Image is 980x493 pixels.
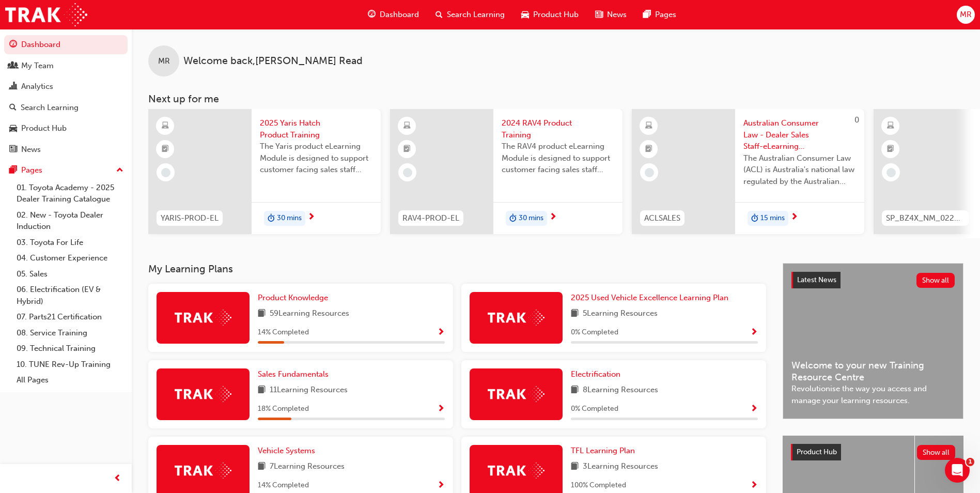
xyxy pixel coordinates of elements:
span: Welcome to your new Training Resource Centre [791,360,955,383]
span: Product Hub [533,9,579,21]
button: Pages [4,161,128,180]
span: learningRecordVerb_NONE-icon [886,168,896,177]
a: 02. New - Toyota Dealer Induction [12,207,128,235]
a: All Pages [12,372,128,388]
span: The RAV4 product eLearning Module is designed to support customer facing sales staff with introdu... [502,141,614,176]
img: Trak [175,463,231,479]
span: SP_BZ4X_NM_0224_EL01 [886,212,965,224]
span: duration-icon [751,212,758,225]
span: MR [960,9,972,21]
span: 5 Learning Resources [583,307,658,320]
span: learningResourceType_ELEARNING-icon [403,119,411,133]
span: 2025 Yaris Hatch Product Training [260,117,372,141]
span: booktick-icon [645,143,652,156]
div: Search Learning [21,102,79,114]
a: Latest NewsShow all [791,272,955,288]
span: next-icon [790,213,798,222]
button: DashboardMy TeamAnalyticsSearch LearningProduct HubNews [4,33,128,161]
span: Vehicle Systems [258,446,315,455]
span: up-icon [116,164,123,177]
span: next-icon [549,213,557,222]
span: Show Progress [750,328,758,337]
span: Latest News [797,275,836,284]
span: book-icon [258,460,266,473]
button: MR [957,6,975,24]
a: 08. Service Training [12,325,128,341]
button: Show all [916,273,955,288]
span: Welcome back , [PERSON_NAME] Read [183,55,363,67]
button: Show Progress [750,326,758,339]
span: chart-icon [9,82,17,91]
span: book-icon [258,307,266,320]
h3: My Learning Plans [148,263,766,275]
span: prev-icon [114,472,121,485]
span: YARIS-PROD-EL [161,212,219,224]
span: car-icon [9,124,17,133]
span: Show Progress [437,328,445,337]
span: news-icon [595,8,603,21]
img: Trak [5,3,87,26]
img: Trak [175,386,231,402]
span: 8 Learning Resources [583,384,658,397]
span: learningResourceType_ELEARNING-icon [887,119,894,133]
span: book-icon [258,384,266,397]
span: 100 % Completed [571,480,626,491]
button: Show Progress [750,403,758,415]
span: guage-icon [368,8,376,21]
span: people-icon [9,61,17,71]
a: TFL Learning Plan [571,445,639,457]
span: news-icon [9,145,17,155]
a: 01. Toyota Academy - 2025 Dealer Training Catalogue [12,180,128,207]
button: Show Progress [750,479,758,492]
span: The Australian Consumer Law (ACL) is Australia's national law regulated by the Australian Competi... [743,152,856,188]
a: Analytics [4,77,128,96]
span: book-icon [571,307,579,320]
span: Electrification [571,369,620,379]
a: 06. Electrification (EV & Hybrid) [12,282,128,309]
a: RAV4-PROD-EL2024 RAV4 Product TrainingThe RAV4 product eLearning Module is designed to support cu... [390,109,623,234]
button: Show Progress [437,326,445,339]
a: pages-iconPages [635,4,685,25]
span: book-icon [571,460,579,473]
span: 7 Learning Resources [270,460,345,473]
img: Trak [488,463,545,479]
span: Revolutionise the way you access and manage your learning resources. [791,383,955,406]
span: 2024 RAV4 Product Training [502,117,614,141]
span: booktick-icon [403,143,411,156]
span: ACLSALES [644,212,680,224]
div: Analytics [21,81,53,93]
span: 0 % Completed [571,403,618,415]
a: 03. Toyota For Life [12,235,128,251]
a: 0ACLSALESAustralian Consumer Law - Dealer Sales Staff-eLearning moduleThe Australian Consumer Law... [632,109,864,234]
button: Show Progress [437,403,445,415]
span: Show Progress [750,405,758,414]
a: search-iconSearch Learning [427,4,513,25]
span: 30 mins [277,212,302,224]
img: Trak [488,386,545,402]
a: Sales Fundamentals [258,368,333,380]
a: car-iconProduct Hub [513,4,587,25]
span: 14 % Completed [258,327,309,338]
span: The Yaris product eLearning Module is designed to support customer facing sales staff with introd... [260,141,372,176]
div: My Team [21,60,54,72]
a: 10. TUNE Rev-Up Training [12,357,128,373]
span: learningRecordVerb_NONE-icon [645,168,654,177]
span: next-icon [307,213,315,222]
a: Product HubShow all [791,444,955,460]
button: Show Progress [437,479,445,492]
span: 0 % Completed [571,327,618,338]
span: MR [158,55,170,67]
span: Show Progress [437,481,445,490]
iframe: Intercom live chat [945,458,970,483]
span: 2025 Used Vehicle Excellence Learning Plan [571,293,728,302]
a: 2025 Used Vehicle Excellence Learning Plan [571,292,733,304]
a: news-iconNews [587,4,635,25]
a: 09. Technical Training [12,341,128,357]
span: search-icon [435,8,443,21]
a: guage-iconDashboard [360,4,427,25]
span: 30 mins [519,212,543,224]
span: duration-icon [268,212,275,225]
span: guage-icon [9,40,17,50]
